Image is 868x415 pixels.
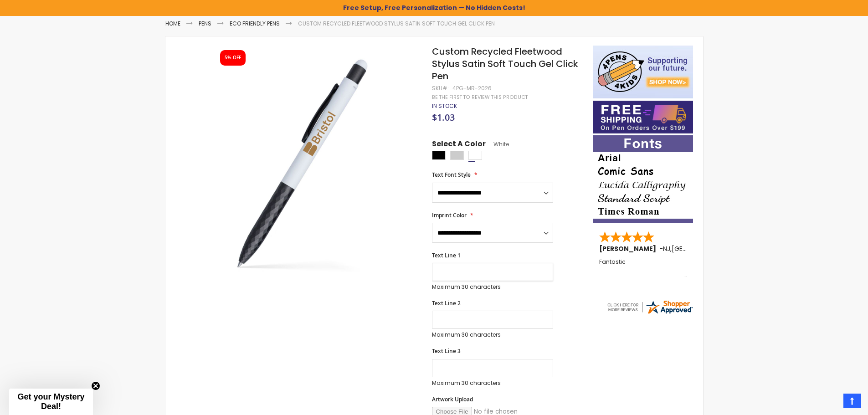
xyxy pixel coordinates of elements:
[486,140,509,148] span: White
[432,395,473,403] span: Artwork Upload
[199,20,211,27] a: Pens
[606,299,693,315] img: 4pens.com widget logo
[593,135,693,223] img: font-personalization-examples
[230,20,280,27] a: Eco Friendly Pens
[9,389,93,415] div: Get your Mystery Deal!Close teaser
[432,211,467,219] span: Imprint Color
[432,102,457,110] div: Availability
[432,45,578,82] span: Custom Recycled Fleetwood Stylus Satin Soft Touch Gel Click Pen
[593,46,693,98] img: 4pens 4 kids
[599,244,659,253] span: [PERSON_NAME]
[663,244,670,253] span: NJ
[599,259,688,278] div: Fantastic
[452,85,492,92] div: 4PG-MR-2026
[468,151,482,160] div: White
[672,244,739,253] span: [GEOGRAPHIC_DATA]
[432,299,461,307] span: Text Line 2
[432,347,461,355] span: Text Line 3
[843,394,861,408] a: Top
[432,283,553,291] p: Maximum 30 characters
[298,20,495,27] li: Custom Recycled Fleetwood Stylus Satin Soft Touch Gel Click Pen
[225,55,241,61] div: 5% OFF
[606,309,693,317] a: 4pens.com certificate URL
[91,381,100,390] button: Close teaser
[432,94,528,101] a: Be the first to review this product
[17,392,84,411] span: Get your Mystery Deal!
[432,111,455,123] span: $1.03
[432,251,461,259] span: Text Line 1
[659,244,739,253] span: - ,
[432,331,553,338] p: Maximum 30 characters
[184,45,420,281] img: 4pg-mr-2026-fleetwood-satin-touch-pen_white_1.jpg
[593,101,693,133] img: Free shipping on orders over $199
[432,379,553,387] p: Maximum 30 characters
[450,151,464,160] div: Grey Light
[165,20,180,27] a: Home
[432,139,486,151] span: Select A Color
[432,171,471,179] span: Text Font Style
[432,84,449,92] strong: SKU
[432,151,446,160] div: Black
[432,102,457,110] span: In stock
